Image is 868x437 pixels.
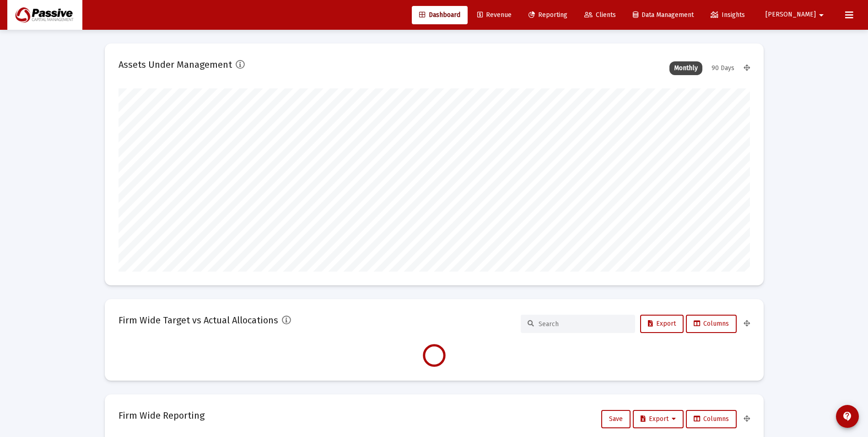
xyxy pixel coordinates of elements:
[539,320,628,328] input: Search
[521,6,575,24] a: Reporting
[119,313,278,328] h2: Firm Wide Target vs Actual Allocations
[640,315,684,333] button: Export
[842,411,853,422] mat-icon: contact_support
[707,61,739,75] div: 90 Days
[694,415,729,423] span: Columns
[633,11,694,19] span: Data Management
[412,6,468,24] a: Dashboard
[755,5,838,24] button: [PERSON_NAME]
[119,57,232,72] h2: Assets Under Management
[625,6,701,24] a: Data Management
[711,11,745,19] span: Insights
[609,415,623,423] span: Save
[470,6,519,24] a: Revenue
[601,410,631,428] button: Save
[477,11,512,19] span: Revenue
[584,11,616,19] span: Clients
[648,320,676,328] span: Export
[694,320,729,328] span: Columns
[686,315,737,333] button: Columns
[686,410,737,428] button: Columns
[119,408,205,423] h2: Firm Wide Reporting
[669,61,702,75] div: Monthly
[14,6,75,24] img: Dashboard
[703,6,752,24] a: Insights
[816,6,827,24] mat-icon: arrow_drop_down
[641,415,676,423] span: Export
[528,11,567,19] span: Reporting
[419,11,460,19] span: Dashboard
[633,410,684,428] button: Export
[577,6,623,24] a: Clients
[766,11,816,19] span: [PERSON_NAME]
